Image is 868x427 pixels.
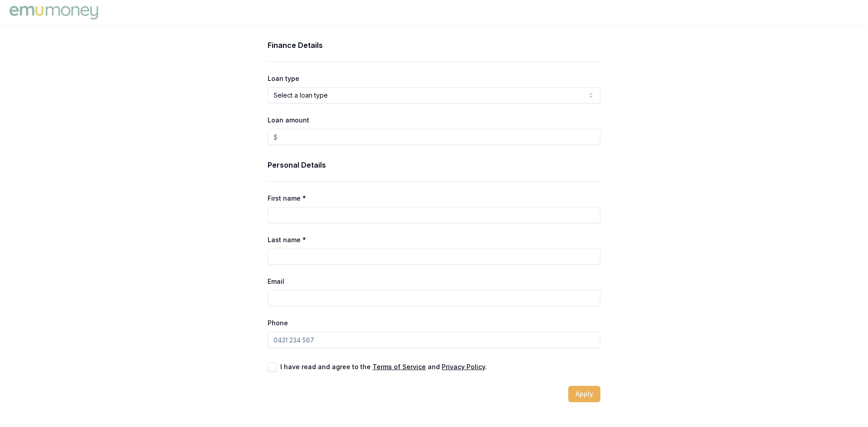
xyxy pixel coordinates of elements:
a: Privacy Policy [442,363,485,371]
h3: Personal Details [268,160,600,170]
label: Phone [268,319,288,327]
label: I have read and agree to the and . [280,364,487,370]
a: Terms of Service [373,363,426,371]
label: Loan amount [268,116,309,124]
label: Email [268,277,284,285]
input: $ [268,129,600,145]
label: Last name * [268,236,306,244]
label: Loan type [268,75,299,82]
img: Emu Money [7,4,100,22]
button: Apply [568,386,600,402]
label: First name * [268,194,306,202]
h3: Finance Details [268,40,600,51]
input: 0431 234 567 [268,332,600,348]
